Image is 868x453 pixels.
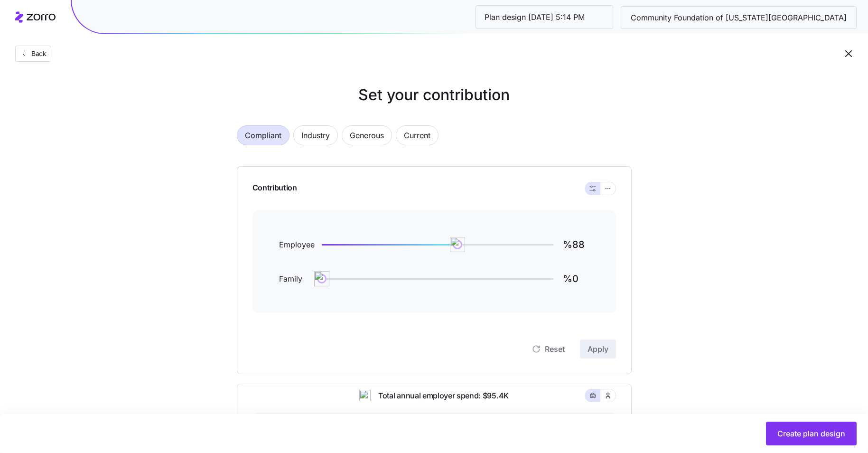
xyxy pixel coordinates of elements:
[245,126,281,145] span: Compliant
[279,273,320,285] span: Family
[199,84,670,106] h1: Set your contribution
[359,390,371,401] img: ai-icon.png
[342,125,392,145] button: Generous
[301,126,330,145] span: Industry
[766,422,857,445] button: Create plan design
[252,182,297,195] span: Contribution
[777,428,845,439] span: Create plan design
[350,126,384,145] span: Generous
[28,49,47,58] span: Back
[396,125,439,145] button: Current
[524,340,572,359] button: Reset
[545,343,565,355] span: Reset
[580,340,616,359] button: Apply
[15,46,51,62] button: Back
[237,125,289,145] button: Compliant
[623,12,854,24] span: Community Foundation of [US_STATE][GEOGRAPHIC_DATA]
[588,343,608,355] span: Apply
[404,126,430,145] span: Current
[450,237,465,252] img: ai-icon.png
[279,239,320,251] span: Employee
[293,125,338,145] button: Industry
[314,271,329,286] img: ai-icon.png
[371,390,509,402] span: Total annual employer spend: $95.4K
